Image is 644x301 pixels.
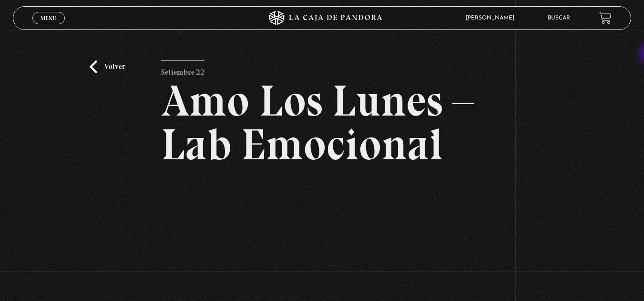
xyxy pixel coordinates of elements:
[161,79,482,166] h2: Amo Los Lunes – Lab Emocional
[37,23,60,29] span: Cerrar
[90,60,125,73] a: Volver
[41,15,56,21] span: Menu
[599,11,612,24] a: View your shopping cart
[461,15,524,21] span: [PERSON_NAME]
[161,60,204,79] p: Setiembre 22
[548,15,570,21] a: Buscar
